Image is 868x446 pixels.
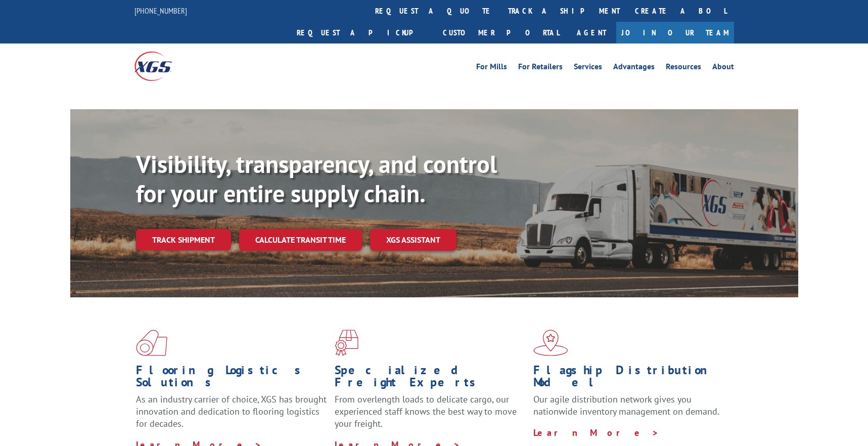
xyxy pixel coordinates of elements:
a: Agent [567,22,616,43]
span: As an industry carrier of choice, XGS has brought innovation and dedication to flooring logistics... [136,393,327,429]
a: Resources [666,63,701,74]
a: Track shipment [136,229,231,250]
img: xgs-icon-focused-on-flooring-red [335,330,358,356]
a: Customer Portal [435,22,567,43]
h1: Specialized Freight Experts [335,364,526,393]
a: Request a pickup [289,22,435,43]
a: XGS ASSISTANT [370,229,456,251]
a: About [712,63,734,74]
a: Join Our Team [616,22,734,43]
a: Advantages [613,63,655,74]
h1: Flooring Logistics Solutions [136,364,327,393]
a: Learn More > [533,427,659,438]
b: Visibility, transparency, and control for your entire supply chain. [136,148,497,209]
h1: Flagship Distribution Model [533,364,724,393]
a: Calculate transit time [239,229,362,251]
a: For Mills [476,63,507,74]
span: Our agile distribution network gives you nationwide inventory management on demand. [533,393,719,417]
a: For Retailers [518,63,563,74]
a: [PHONE_NUMBER] [134,6,187,16]
img: xgs-icon-total-supply-chain-intelligence-red [136,330,167,356]
a: Services [574,63,602,74]
p: From overlength loads to delicate cargo, our experienced staff knows the best way to move your fr... [335,393,526,438]
img: xgs-icon-flagship-distribution-model-red [533,330,568,356]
